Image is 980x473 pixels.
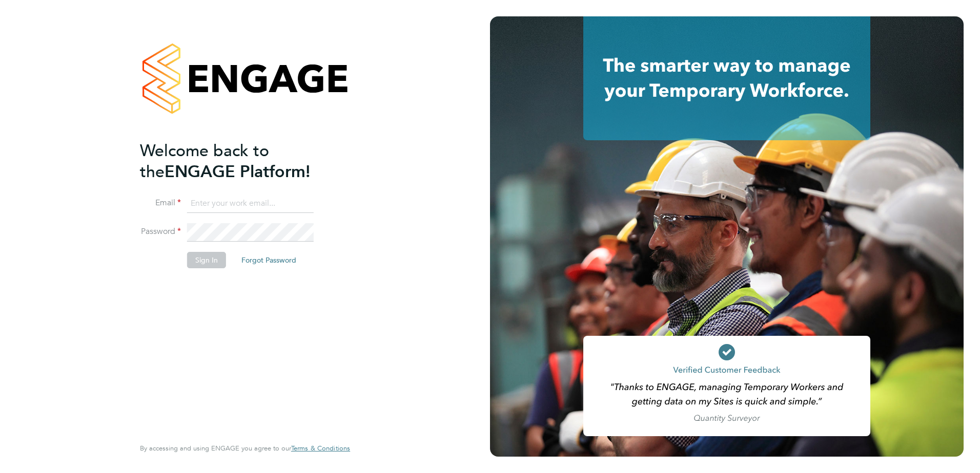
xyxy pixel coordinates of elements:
[140,226,181,237] label: Password
[140,198,181,208] label: Email
[140,141,269,182] span: Welcome back to the
[291,444,350,453] a: Terms & Conditions
[187,252,226,268] button: Sign In
[187,195,314,213] input: Enter your work email...
[233,252,304,268] button: Forgot Password
[291,444,350,453] span: Terms & Conditions
[140,140,340,182] h2: ENGAGE Platform!
[140,444,350,453] span: By accessing and using ENGAGE you agree to our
